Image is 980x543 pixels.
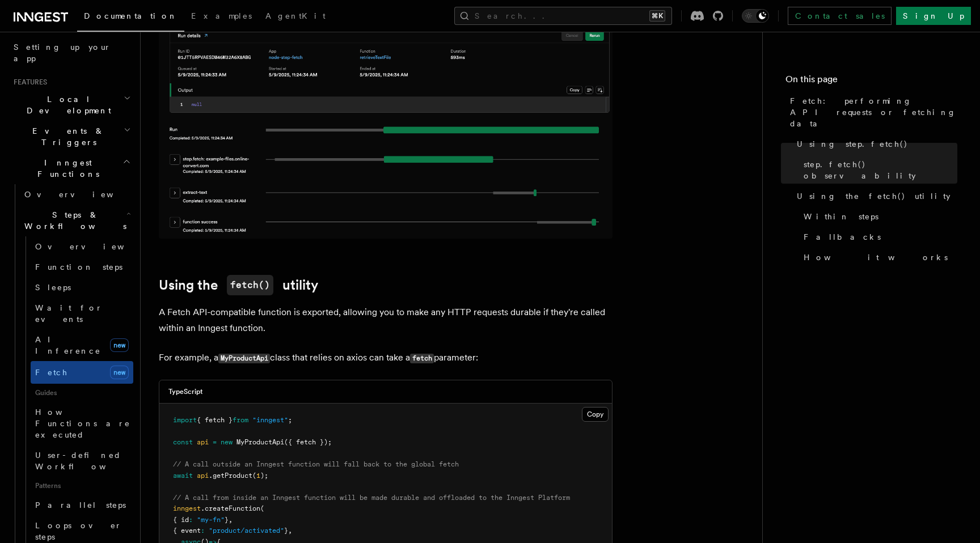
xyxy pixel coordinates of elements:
span: { fetch } [197,416,233,424]
a: Using thefetch()utility [159,275,318,295]
button: Toggle dark mode [742,9,769,23]
a: How Functions are executed [31,402,133,445]
span: ); [260,472,268,480]
span: { event [173,527,201,534]
img: Inngest Traces showing a step.fetch() call [159,12,612,239]
code: fetch [410,354,434,363]
a: Documentation [77,3,184,32]
span: ( [252,472,256,480]
span: // A call outside an Inngest function will fall back to the global fetch [173,460,459,468]
span: Local Development [9,94,124,116]
span: Using step.fetch() [797,138,908,150]
span: MyProductApi [236,438,284,446]
button: Search...⌘K [454,7,672,25]
button: Copy [582,407,609,422]
a: Parallel steps [31,495,133,515]
span: "inngest" [252,416,288,424]
span: Documentation [84,11,178,20]
span: 1 [256,472,260,480]
span: How it works [804,252,948,263]
span: How Functions are executed [35,408,130,439]
span: Examples [191,11,252,20]
span: Using the fetch() utility [797,190,951,202]
span: AgentKit [265,11,326,20]
button: Steps & Workflows [20,205,133,236]
span: AI Inference [35,335,101,355]
button: Events & Triggers [9,121,133,152]
a: User-defined Workflows [31,445,133,477]
span: import [173,416,197,424]
span: Fallbacks [804,231,881,243]
a: Using the fetch() utility [792,186,957,206]
a: Examples [184,3,259,31]
span: ({ fetch }); [284,438,332,446]
span: ; [288,416,292,424]
span: } [225,516,229,524]
span: inngest [173,504,201,512]
a: Sign Up [896,7,971,25]
span: Guides [31,384,133,402]
a: Wait for events [31,298,133,329]
span: Parallel steps [35,500,126,510]
a: Overview [31,236,133,257]
span: : [201,527,205,534]
a: AI Inferencenew [31,329,133,361]
button: Local Development [9,89,133,121]
a: Sleeps [31,277,133,298]
span: from [233,416,248,424]
a: Using step.fetch() [792,134,957,154]
span: Inngest Functions [9,157,122,180]
a: Fallbacks [799,227,957,247]
span: api [197,472,209,480]
a: Contact sales [788,7,892,25]
span: { id [173,516,189,524]
h4: On this page [785,73,957,91]
a: Within steps [799,206,957,227]
span: Within steps [804,211,878,222]
h3: TypeScript [168,387,202,396]
span: User-defined Workflows [35,451,137,471]
p: For example, a class that relies on axios can take a parameter: [159,350,612,366]
a: Function steps [31,257,133,277]
span: const [173,438,193,446]
span: .createFunction [201,504,260,512]
span: api [197,438,209,446]
a: step.fetch() observability [799,154,957,186]
span: Wait for events [35,303,103,324]
span: } [284,527,288,534]
a: AgentKit [259,3,332,31]
a: Fetchnew [31,361,133,384]
code: MyProductApi [218,354,270,363]
kbd: ⌘K [649,10,665,22]
p: A Fetch API-compatible function is exported, allowing you to make any HTTP requests durable if th... [159,304,612,336]
span: Loops over steps [35,521,122,541]
a: Fetch: performing API requests or fetching data [785,91,957,134]
span: step.fetch() observability [804,159,957,181]
span: Sleeps [35,283,71,292]
span: Fetch: performing API requests or fetching data [790,95,957,129]
span: new [110,366,129,379]
span: Features [9,78,47,87]
span: "product/activated" [209,527,284,534]
span: : [189,516,193,524]
code: fetch() [227,275,273,295]
span: Setting up your app [14,43,111,63]
button: Inngest Functions [9,152,133,184]
span: = [213,438,217,446]
span: Patterns [31,477,133,495]
span: , [288,527,292,534]
span: "my-fn" [197,516,225,524]
span: , [229,516,233,524]
span: Overview [24,190,141,199]
a: Overview [20,184,133,205]
a: Setting up your app [9,37,133,69]
span: ( [260,504,264,512]
span: Function steps [35,262,122,271]
a: How it works [799,247,957,268]
span: // A call from inside an Inngest function will be made durable and offloaded to the Inngest Platform [173,494,570,502]
span: Steps & Workflows [20,209,126,232]
span: .getProduct [209,472,252,480]
span: await [173,472,193,480]
span: Fetch [35,368,68,377]
span: new [221,438,233,446]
